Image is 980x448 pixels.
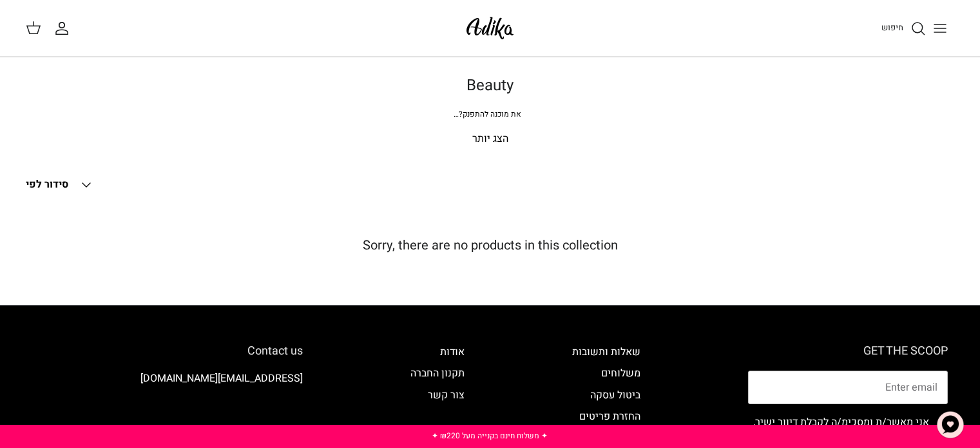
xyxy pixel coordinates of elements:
[463,13,517,43] img: Adika IL
[579,409,640,424] a: החזרת פריטים
[26,238,954,253] h5: Sorry, there are no products in this collection
[432,430,548,442] a: ✦ משלוח חינם בקנייה מעל ₪220 ✦
[454,108,521,120] span: את מוכנה להתפנק?
[428,387,465,403] a: צור קשר
[572,344,640,360] a: שאלות ותשובות
[931,405,970,444] button: צ'אט
[590,387,640,403] a: ביטול עסקה
[32,344,303,358] h6: Contact us
[440,344,465,360] a: אודות
[601,365,640,381] a: משלוחים
[748,371,948,404] input: Email
[748,344,948,358] h6: GET THE SCOOP
[881,21,926,36] a: חיפוש
[39,77,941,95] h1: Beauty
[140,371,303,386] a: [EMAIL_ADDRESS][DOMAIN_NAME]
[39,131,941,148] p: הצג יותר
[410,365,465,381] a: תקנון החברה
[26,177,68,192] span: סידור לפי
[54,21,75,36] a: החשבון שלי
[267,407,303,424] img: Adika IL
[881,21,903,34] span: חיפוש
[926,14,954,43] button: Toggle menu
[26,171,94,199] button: סידור לפי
